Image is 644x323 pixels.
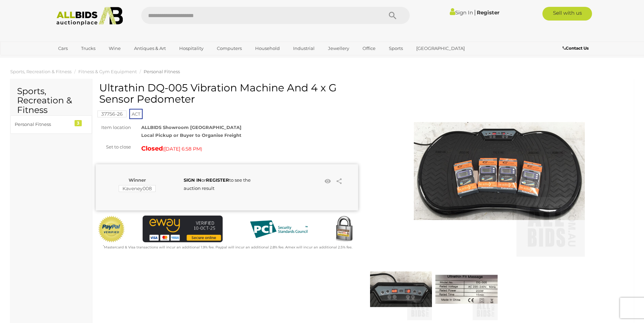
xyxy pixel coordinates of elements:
img: Allbids.com.au [53,7,127,26]
h1: Ultrathin DQ-005 Vibration Machine And 4 x G Sensor Pedometer [99,82,356,105]
div: Personal Fitness [15,120,71,128]
mark: 37756-26 [97,111,127,117]
img: Official PayPal Seal [97,216,126,243]
a: [GEOGRAPHIC_DATA] [412,43,469,54]
a: Jewellery [324,43,354,54]
img: PCI DSS compliant [245,216,313,243]
img: Ultrathin DQ-005 Vibration Machine And 4 x G Sensor Pedometer [370,258,432,321]
span: ACT [129,109,143,119]
a: SIGN IN [184,177,201,183]
a: REGISTER [206,177,229,183]
strong: Local Pickup or Buyer to Organise Freight [141,132,241,138]
h2: Sports, Recreation & Fitness [17,87,85,115]
a: Wine [104,43,125,54]
a: Personal Fitness [144,69,180,74]
a: Sports, Recreation & Fitness [10,69,71,74]
a: Hospitality [175,43,208,54]
small: Mastercard & Visa transactions will incur an additional 1.9% fee. Paypal will incur an additional... [103,245,352,249]
a: 37756-26 [97,111,127,117]
a: Fitness & Gym Equipment [78,69,137,74]
span: ( ) [163,146,202,152]
a: Contact Us [563,44,590,52]
li: Watch this item [323,176,333,186]
div: Item location [91,124,136,131]
div: 3 [75,120,82,126]
strong: ALLBIDS Showroom [GEOGRAPHIC_DATA] [141,125,241,130]
span: | [474,9,476,16]
a: Sign In [450,9,473,16]
img: eWAY Payment Gateway [143,216,223,242]
span: or to see the auction result [184,177,251,191]
div: Set to close [91,143,136,151]
a: Cars [54,43,72,54]
a: Office [358,43,380,54]
a: Industrial [289,43,319,54]
button: Search [376,7,410,24]
a: Sports [384,43,407,54]
strong: Closed [141,145,163,152]
img: Ultrathin DQ-005 Vibration Machine And 4 x G Sensor Pedometer [414,86,585,257]
b: Winner [129,177,146,183]
a: Register [477,9,499,16]
img: Secured by Rapid SSL [330,216,358,243]
a: Antiques & Art [130,43,170,54]
mark: Kaveney008 [119,185,156,192]
a: Personal Fitness 3 [10,115,92,133]
b: Contact Us [563,46,589,51]
a: Sell with us [542,7,592,21]
a: Trucks [77,43,100,54]
a: Computers [212,43,246,54]
span: [DATE] 6:58 PM [164,146,201,152]
img: Ultrathin DQ-005 Vibration Machine And 4 x G Sensor Pedometer [435,258,498,321]
a: Household [251,43,284,54]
